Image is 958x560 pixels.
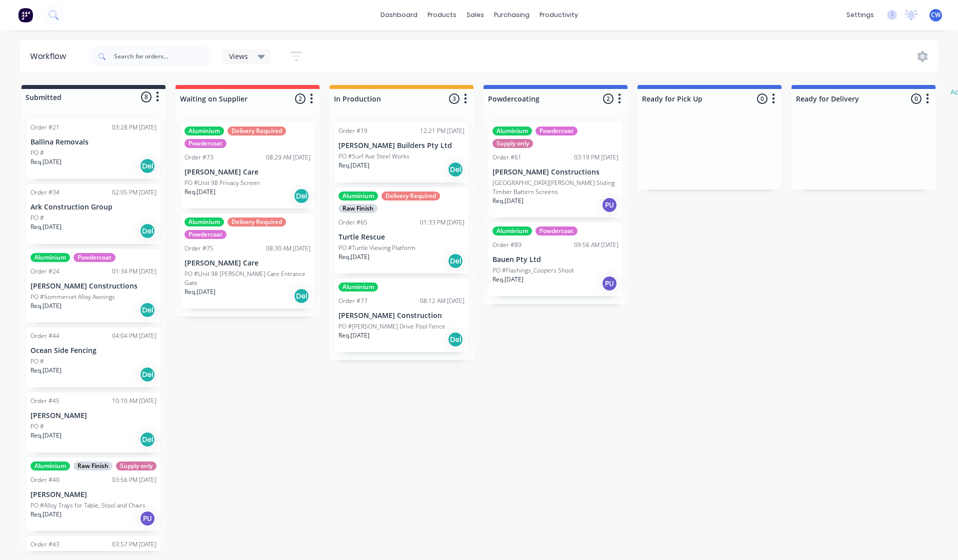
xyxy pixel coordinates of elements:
[492,240,521,249] div: Order #89
[139,223,155,239] div: Del
[30,138,156,146] p: Ballina Removals
[338,296,367,305] div: Order #77
[30,213,44,222] p: PO #
[30,203,156,211] p: Ark Construction Group
[184,139,226,148] div: Powdercoat
[30,292,115,301] p: PO #Sommerset Alloy Awnings
[266,153,310,162] div: 08:29 AM [DATE]
[420,296,464,305] div: 08:12 AM [DATE]
[30,301,61,310] p: Req. [DATE]
[30,366,61,375] p: Req. [DATE]
[30,422,44,431] p: PO #
[30,431,61,440] p: Req. [DATE]
[492,126,532,135] div: Aluminium
[338,233,464,241] p: Turtle Rescue
[112,331,156,340] div: 04:04 PM [DATE]
[112,475,156,484] div: 03:56 PM [DATE]
[18,7,33,22] img: Factory
[26,184,160,244] div: Order #3402:05 PM [DATE]Ark Construction GroupPO #Req.[DATE]Del
[534,7,583,22] div: productivity
[338,331,369,340] p: Req. [DATE]
[30,253,70,262] div: Aluminium
[338,152,409,161] p: PO #Surf Ave Steel Works
[492,139,533,148] div: Supply only
[184,168,310,176] p: [PERSON_NAME] Care
[184,217,224,226] div: Aluminium
[139,510,155,526] div: PU
[30,123,59,132] div: Order #21
[492,168,618,176] p: [PERSON_NAME] Constructions
[574,240,618,249] div: 09:56 AM [DATE]
[180,122,314,208] div: AluminiumDelivery RequiredPowdercoatOrder #7308:29 AM [DATE][PERSON_NAME] CarePO #Unit 98 Privacy...
[26,249,160,322] div: AluminiumPowdercoatOrder #2401:34 PM [DATE][PERSON_NAME] ConstructionsPO #Sommerset Alloy Awnings...
[338,141,464,150] p: [PERSON_NAME] Builders Pty Ltd
[184,244,213,253] div: Order #75
[114,46,213,66] input: Search for orders...
[488,122,622,217] div: AluminiumPowdercoatSupply onlyOrder #6103:19 PM [DATE][PERSON_NAME] Constructions[GEOGRAPHIC_DATA...
[30,282,156,290] p: [PERSON_NAME] Constructions
[420,126,464,135] div: 12:21 PM [DATE]
[492,196,523,205] p: Req. [DATE]
[116,461,156,470] div: Supply only
[447,331,463,347] div: Del
[184,230,226,239] div: Powdercoat
[420,218,464,227] div: 01:33 PM [DATE]
[184,126,224,135] div: Aluminium
[338,161,369,170] p: Req. [DATE]
[112,123,156,132] div: 03:28 PM [DATE]
[30,396,59,405] div: Order #45
[184,178,260,187] p: PO #Unit 98 Privacy Screen
[841,7,879,22] div: settings
[338,322,445,331] p: PO #[PERSON_NAME] Drive Pool Fence
[492,255,618,264] p: Bauen Pty Ltd
[30,475,59,484] div: Order #40
[26,392,160,452] div: Order #4510:10 AM [DATE][PERSON_NAME]PO #Req.[DATE]Del
[30,148,44,157] p: PO #
[180,213,314,308] div: AluminiumDelivery RequiredPowdercoatOrder #7508:30 AM [DATE][PERSON_NAME] CarePO #Unit 98 [PERSON...
[112,396,156,405] div: 10:10 AM [DATE]
[112,188,156,197] div: 02:05 PM [DATE]
[227,217,286,226] div: Delivery Required
[338,204,377,213] div: Raw Finish
[334,278,468,352] div: AluminiumOrder #7708:12 AM [DATE][PERSON_NAME] ConstructionPO #[PERSON_NAME] Drive Pool FenceReq....
[601,197,617,213] div: PU
[227,126,286,135] div: Delivery Required
[601,275,617,291] div: PU
[30,411,156,420] p: [PERSON_NAME]
[338,243,415,252] p: PO #Turtle Viewing Platform
[447,161,463,177] div: Del
[30,357,44,366] p: PO #
[422,7,461,22] div: products
[139,302,155,318] div: Del
[461,7,489,22] div: sales
[139,158,155,174] div: Del
[492,275,523,284] p: Req. [DATE]
[492,226,532,235] div: Aluminium
[30,157,61,166] p: Req. [DATE]
[139,366,155,382] div: Del
[338,252,369,261] p: Req. [DATE]
[26,457,160,531] div: AluminiumRaw FinishSupply onlyOrder #4003:56 PM [DATE][PERSON_NAME]PO #Alloy Trays for Table, Sto...
[574,153,618,162] div: 03:19 PM [DATE]
[931,10,940,19] span: CW
[334,187,468,273] div: AluminiumDelivery RequiredRaw FinishOrder #6501:33 PM [DATE]Turtle RescuePO #Turtle Viewing Platf...
[30,222,61,231] p: Req. [DATE]
[488,222,622,296] div: AluminiumPowdercoatOrder #8909:56 AM [DATE]Bauen Pty LtdPO #Flashings_Coopers ShootReq.[DATE]PU
[266,244,310,253] div: 08:30 AM [DATE]
[338,126,367,135] div: Order #19
[489,7,534,22] div: purchasing
[492,266,574,275] p: PO #Flashings_Coopers Shoot
[30,490,156,499] p: [PERSON_NAME]
[492,153,521,162] div: Order #61
[112,540,156,549] div: 03:57 PM [DATE]
[30,501,145,510] p: PO #Alloy Trays for Table, Stool and Chairs
[338,218,367,227] div: Order #65
[73,253,115,262] div: Powdercoat
[112,267,156,276] div: 01:34 PM [DATE]
[184,269,310,287] p: PO #Unit 98 [PERSON_NAME] Care Entrance Gate
[30,267,59,276] div: Order #24
[293,288,309,304] div: Del
[139,431,155,447] div: Del
[73,461,112,470] div: Raw Finish
[535,126,577,135] div: Powdercoat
